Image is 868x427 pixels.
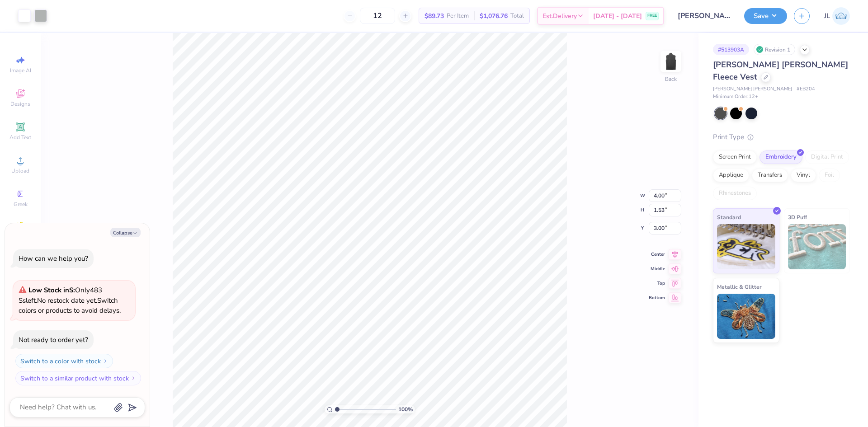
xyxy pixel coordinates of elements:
span: # EB204 [797,85,815,93]
span: Only 483 Ss left. Switch colors or products to avoid delays. [19,286,121,315]
div: Back [665,75,677,83]
span: Est. Delivery [542,11,577,21]
div: Vinyl [791,169,816,182]
span: Upload [11,167,29,174]
img: Metallic & Glitter [717,294,775,339]
input: Untitled Design [671,7,737,25]
span: $89.73 [425,11,444,21]
img: Switch to a color with stock [103,358,108,364]
div: Foil [819,169,840,182]
div: Print Type [713,132,850,142]
span: Top [649,280,665,286]
span: [PERSON_NAME] [PERSON_NAME] [713,85,792,93]
input: – – [360,8,395,24]
span: Add Text [9,134,31,141]
div: Rhinestones [713,187,757,200]
span: Bottom [649,295,665,301]
span: Designs [10,100,30,108]
strong: Low Stock in S : [28,286,75,295]
div: Not ready to order yet? [19,335,88,344]
div: How can we help you? [19,254,88,263]
span: Image AI [10,67,31,74]
img: Jairo Laqui [832,7,850,25]
span: Standard [717,212,741,222]
img: Back [662,52,680,70]
span: Greek [14,201,28,208]
span: Center [649,251,665,258]
span: Total [510,11,524,21]
div: Embroidery [759,150,802,164]
span: $1,076.76 [480,11,508,21]
span: FREE [647,13,657,19]
div: Transfers [752,169,788,182]
a: JL [824,7,850,25]
div: Screen Print [713,150,757,164]
span: 100 % [398,405,413,413]
span: [PERSON_NAME] [PERSON_NAME] Fleece Vest [713,59,848,82]
button: Collapse [110,228,141,237]
span: No restock date yet. [37,296,97,305]
span: Minimum Order: 12 + [713,93,758,101]
button: Save [744,8,787,24]
span: Middle [649,266,665,272]
span: [DATE] - [DATE] [593,11,642,21]
img: 3D Puff [788,224,846,269]
div: Digital Print [805,150,849,164]
img: Standard [717,224,775,269]
span: Per Item [447,11,469,21]
img: Switch to a similar product with stock [131,375,136,381]
button: Switch to a similar product with stock [15,371,141,385]
button: Switch to a color with stock [15,354,113,368]
span: JL [824,11,830,21]
span: Metallic & Glitter [717,282,762,291]
div: Revision 1 [754,44,795,55]
span: 3D Puff [788,212,807,222]
div: # 513903A [713,44,749,55]
div: Applique [713,169,749,182]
